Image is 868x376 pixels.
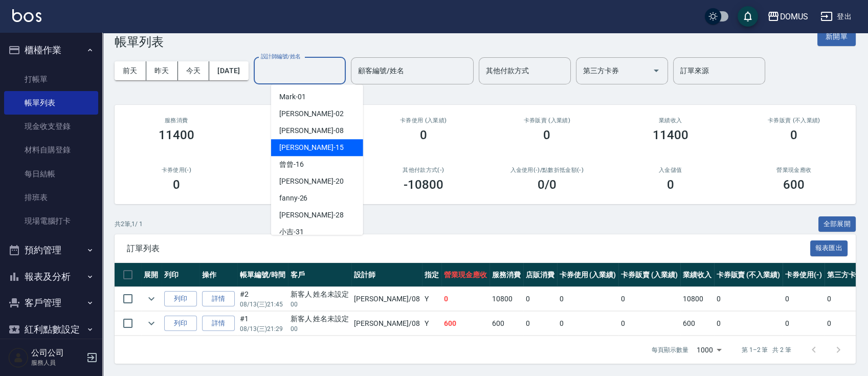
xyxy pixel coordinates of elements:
[420,128,427,142] h3: 0
[714,287,783,311] td: 0
[441,287,489,311] td: 0
[680,287,714,311] td: 10800
[652,345,688,355] p: 每頁顯示數量
[621,117,720,124] h2: 業績收入
[291,300,349,309] p: 00
[351,263,422,287] th: 設計師
[279,193,308,204] span: fanny -26
[4,91,98,115] a: 帳單列表
[240,324,285,334] p: 08/13 (三) 21:29
[12,9,41,22] img: Logo
[159,128,194,142] h3: 11400
[557,263,619,287] th: 卡券使用 (入業績)
[738,6,758,27] button: save
[680,312,714,336] td: 600
[745,167,844,173] h2: 營業現金應收
[816,7,856,26] button: 登出
[498,117,597,124] h2: 卡券販賣 (入業績)
[279,210,344,220] span: [PERSON_NAME] -28
[288,263,352,287] th: 客戶
[291,324,349,334] p: 00
[4,186,98,209] a: 排班表
[489,287,523,311] td: 10800
[127,244,810,254] span: 訂單列表
[441,263,489,287] th: 營業現金應收
[543,128,550,142] h3: 0
[648,62,664,79] button: Open
[115,219,143,229] p: 共 2 筆, 1 / 1
[279,142,344,153] span: [PERSON_NAME] -15
[422,312,441,336] td: Y
[8,347,29,368] img: Person
[351,287,422,311] td: [PERSON_NAME] /08
[291,289,349,300] div: 新客人 姓名未設定
[279,108,344,119] span: [PERSON_NAME] -02
[810,243,848,253] a: 報表匯出
[817,31,856,41] a: 新開單
[4,237,98,263] button: 預約管理
[523,287,557,311] td: 0
[4,115,98,138] a: 現金收支登錄
[144,316,159,331] button: expand row
[374,167,473,173] h2: 其他付款方式(-)
[780,10,808,23] div: DOMUS
[618,263,680,287] th: 卡券販賣 (入業績)
[237,263,288,287] th: 帳單編號/時間
[202,291,235,307] a: 詳情
[745,117,844,124] h2: 卡券販賣 (不入業績)
[441,312,489,336] td: 600
[783,178,805,192] h3: 600
[817,27,856,46] button: 新開單
[557,287,619,311] td: 0
[523,312,557,336] td: 0
[178,61,210,80] button: 今天
[115,35,164,49] h3: 帳單列表
[279,176,344,187] span: [PERSON_NAME] -20
[279,125,344,136] span: [PERSON_NAME] -08
[115,61,146,80] button: 前天
[783,312,825,336] td: 0
[199,263,237,287] th: 操作
[4,263,98,290] button: 報表及分析
[4,316,98,343] button: 紅利點數設定
[127,167,226,173] h2: 卡券使用(-)
[127,117,226,124] h3: 服務消費
[667,178,674,192] h3: 0
[4,290,98,316] button: 客戶管理
[523,263,557,287] th: 店販消費
[404,178,443,192] h3: -10800
[489,263,523,287] th: 服務消費
[680,263,714,287] th: 業績收入
[810,240,848,256] button: 報表匯出
[237,287,288,311] td: #2
[374,117,473,124] h2: 卡券使用 (入業績)
[164,291,197,307] button: 列印
[763,6,812,27] button: DOMUS
[4,138,98,162] a: 材料自購登錄
[351,312,422,336] td: [PERSON_NAME] /08
[4,209,98,233] a: 現場電腦打卡
[279,227,304,237] span: 小吉 -31
[790,128,797,142] h3: 0
[783,263,825,287] th: 卡券使用(-)
[202,316,235,331] a: 詳情
[251,167,350,173] h2: 第三方卡券(-)
[31,348,83,358] h5: 公司公司
[31,358,83,367] p: 服務人員
[693,336,725,364] div: 1000
[291,314,349,324] div: 新客人 姓名未設定
[279,92,306,102] span: Mark -01
[783,287,825,311] td: 0
[621,167,720,173] h2: 入金儲值
[714,312,783,336] td: 0
[279,159,304,170] span: 曾曾 -16
[146,61,178,80] button: 昨天
[4,162,98,186] a: 每日結帳
[144,291,159,306] button: expand row
[489,312,523,336] td: 600
[164,316,197,331] button: 列印
[422,263,441,287] th: 指定
[498,167,597,173] h2: 入金使用(-) /點數折抵金額(-)
[618,287,680,311] td: 0
[742,345,791,355] p: 第 1–2 筆 共 2 筆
